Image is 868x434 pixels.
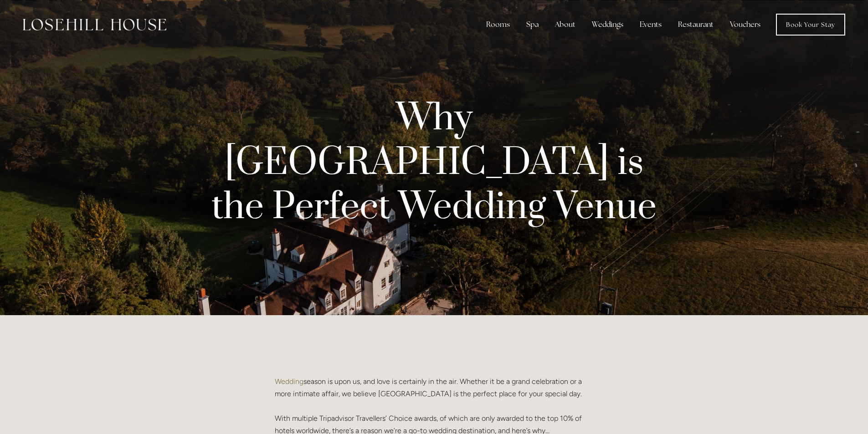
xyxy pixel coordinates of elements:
div: About [548,15,583,34]
div: Rooms [479,15,517,34]
div: Spa [519,15,546,34]
div: Restaurant [671,15,721,34]
div: Events [632,15,669,34]
div: Weddings [585,15,631,34]
div: Why [GEOGRAPHIC_DATA] is the Perfect Wedding Venue [202,97,667,230]
img: Losehill House [23,19,166,31]
a: Book Your Stay [776,14,845,36]
a: Wedding [275,377,303,386]
a: Vouchers [723,15,768,34]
